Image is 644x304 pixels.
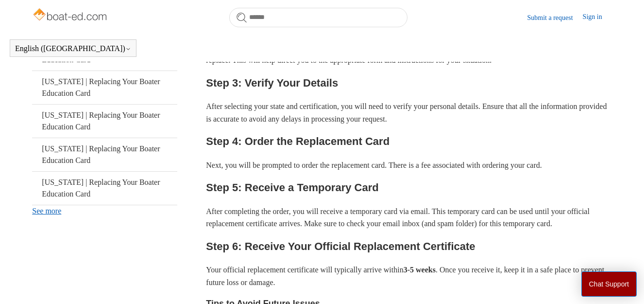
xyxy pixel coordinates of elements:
h2: Step 5: Receive a Temporary Card [206,179,611,196]
h2: Step 4: Order the Replacement Card [206,133,611,150]
a: [US_STATE] | Replacing Your Boater Education Card [32,105,177,138]
p: Your official replacement certificate will typically arrive within . Once you receive it, keep it... [206,264,611,288]
input: Search [229,8,407,27]
img: Boat-Ed Help Center home page [32,6,109,25]
p: After completing the order, you will receive a temporary card via email. This temporary card can ... [206,205,611,230]
button: English ([GEOGRAPHIC_DATA]) [15,44,131,53]
p: After selecting your state and certification, you will need to verify your personal details. Ensu... [206,100,611,125]
button: Chat Support [581,271,637,297]
a: Submit a request [527,13,583,23]
a: See more [32,207,61,215]
h2: Step 6: Receive Your Official Replacement Certificate [206,238,611,255]
a: [US_STATE] | Replacing Your Boater Education Card [32,138,177,171]
a: [US_STATE] | Replacing Your Boater Education Card [32,71,177,104]
a: Sign in [583,12,612,23]
a: [US_STATE] | Replacing Your Boater Education Card [32,172,177,205]
p: Next, you will be prompted to order the replacement card. There is a fee associated with ordering... [206,159,611,172]
h2: Step 3: Verify Your Details [206,74,611,91]
strong: 3-5 weeks [404,266,436,274]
